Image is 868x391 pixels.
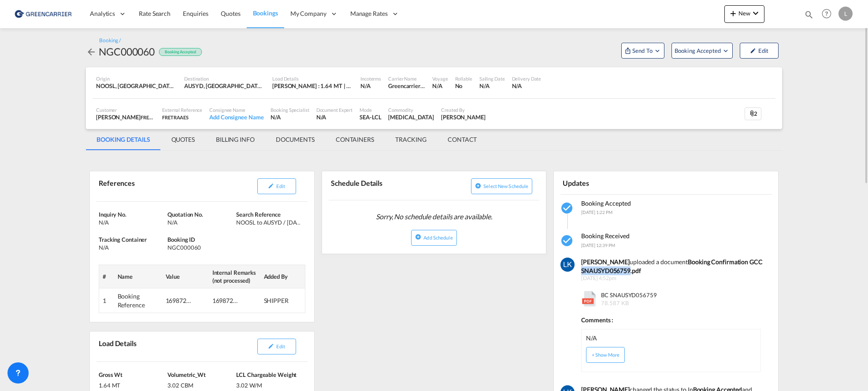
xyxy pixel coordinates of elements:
[236,379,303,389] div: 3.02 W/M
[268,343,274,349] md-icon: icon-pencil
[96,82,177,90] div: NOOSL, Oslo, Norway, Northern Europe, Europe
[749,110,756,117] md-icon: icon-attachment
[750,8,761,18] md-icon: icon-chevron-down
[221,10,240,17] span: Quotes
[581,258,762,274] b: Booking Confirmation GCC SNAUSYD056759.pdf
[745,107,761,121] div: 2
[360,82,371,90] div: N/A
[99,211,126,218] span: Inquiry No.
[276,183,285,189] span: Edit
[99,265,114,288] th: #
[819,6,834,21] span: Help
[9,9,201,18] body: Editor, editor2
[455,75,472,82] div: Rollable
[581,210,612,215] span: [DATE] 1:22 PM
[96,175,200,198] div: References
[631,46,653,55] span: Send To
[483,183,528,189] span: Select new schedule
[236,218,303,226] div: NOOSL to AUSYD / 1 Sep 2025
[581,258,630,266] b: [PERSON_NAME]
[838,7,853,21] div: L
[671,43,733,59] button: Open demo menu
[260,288,305,313] td: SHIPPER
[86,44,99,59] div: icon-arrow-left
[581,243,615,248] span: [DATE] 12:39 PM
[272,82,353,90] div: [PERSON_NAME] : 1.64 MT | Volumetric Wt : 3.02 CBM | Chargeable Wt : 3.02 W/M
[209,265,260,288] th: Internal Remarks (not processed)
[804,10,814,23] div: icon-magnify
[586,334,597,343] div: N/A
[272,75,353,82] div: Load Details
[560,234,575,248] md-icon: icon-checkbox-marked-circle
[167,218,234,226] div: N/A
[99,37,121,44] div: Booking /
[184,75,265,82] div: Destination
[86,129,487,150] md-pagination-wrapper: Use the left and right arrow keys to navigate between tabs
[740,43,779,59] button: icon-pencilEdit
[316,107,353,113] div: Document Expert
[166,296,192,305] div: 169872/JFL
[581,275,765,282] span: [DATE] 4:52pm
[372,208,496,225] span: Sorry, No schedule details are available.
[675,46,722,55] span: Booking Accepted
[581,258,765,275] div: uploaded a document
[411,230,456,246] button: icon-plus-circleAdd Schedule
[560,201,575,215] md-icon: icon-checkbox-marked-circle
[167,236,195,243] span: Booking ID
[162,107,202,113] div: External Reference
[560,175,664,190] div: Updates
[388,107,434,113] div: Commodity
[96,113,155,121] div: [PERSON_NAME]
[724,5,764,23] button: icon-plus 400-fgNewicon-chevron-down
[432,75,448,82] div: Voyage
[325,129,385,150] md-tab-item: CONTAINERS
[96,335,140,358] div: Load Details
[99,288,114,313] td: 1
[86,129,161,150] md-tab-item: BOOKING DETAILS
[388,75,425,82] div: Carrier Name
[265,129,325,150] md-tab-item: DOCUMENTS
[167,371,206,378] span: Volumetric_Wt
[276,343,285,349] span: Edit
[621,43,664,59] button: Open demo menu
[581,311,760,325] div: Comments :
[455,82,472,90] div: No
[350,9,388,18] span: Manage Rates
[471,178,532,194] button: icon-plus-circleSelect new schedule
[423,235,453,240] span: Add Schedule
[479,75,505,82] div: Sailing Date
[183,10,208,17] span: Enquiries
[599,291,657,307] span: BC SNAUSYD056759
[512,82,542,90] div: N/A
[99,218,165,226] div: N/A
[167,243,234,251] div: NGC000060
[253,9,278,17] span: Bookings
[329,175,432,196] div: Schedule Details
[212,296,239,305] div: 169872/JFL
[257,339,296,354] button: icon-pencilEdit
[236,211,280,218] span: Search Reference
[512,75,542,82] div: Delivery Date
[750,48,756,54] md-icon: icon-pencil
[13,4,73,24] img: e39c37208afe11efa9cb1d7a6ea7d6f5.png
[441,107,486,113] div: Created By
[441,113,486,121] div: Jakub Flemming
[581,232,630,240] span: Booking Received
[257,178,296,194] button: icon-pencilEdit
[479,82,505,90] div: N/A
[167,211,203,218] span: Quotation No.
[581,199,631,207] span: Booking Accepted
[99,44,155,59] div: NGC000060
[205,129,265,150] md-tab-item: BILLING INFO
[415,234,421,240] md-icon: icon-plus-circle
[162,114,189,120] span: FRETRAAES
[804,10,814,19] md-icon: icon-magnify
[114,288,162,313] td: Booking Reference
[560,258,575,272] img: 0ocgo4AAAAGSURBVAMAOl6AW4jsYCYAAAAASUVORK5CYII=
[209,107,263,113] div: Consignee Name
[99,243,165,251] div: N/A
[360,107,381,113] div: Mode
[316,113,353,121] div: N/A
[819,6,838,22] div: Help
[268,183,274,189] md-icon: icon-pencil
